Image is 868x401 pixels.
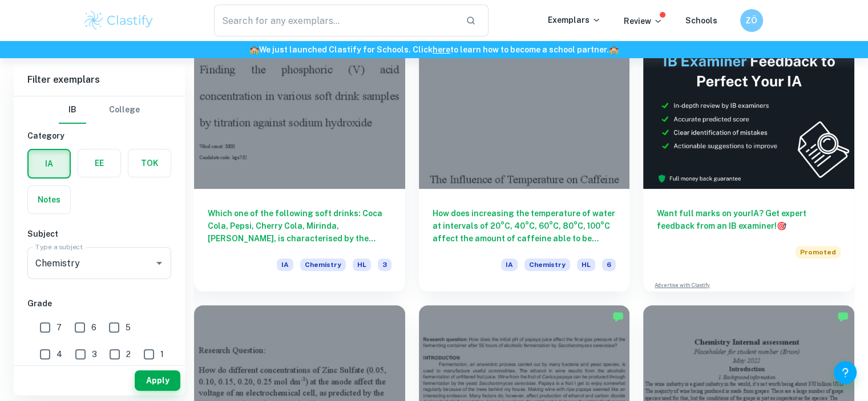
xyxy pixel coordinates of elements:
img: Marked [612,311,624,322]
span: Chemistry [524,258,570,271]
input: Search for any exemplars... [214,5,457,37]
span: HL [577,258,595,271]
a: Which one of the following soft drinks: Coca Cola, Pepsi, Cherry Cola, Mirinda, [PERSON_NAME], is... [194,31,405,291]
a: How does increasing the temperature of water at intervals of 20°C, 40°C, 60°C, 80°C, 100°C affect... [419,31,630,291]
button: IA [29,150,70,177]
h6: How does increasing the temperature of water at intervals of 20°C, 40°C, 60°C, 80°C, 100°C affect... [433,207,616,245]
span: 🏫 [249,45,259,54]
span: 4 [56,348,62,361]
a: Schools [685,16,717,25]
span: 🏫 [609,45,619,54]
span: IA [501,258,518,271]
h6: Subject [27,228,171,240]
button: Open [151,255,167,271]
span: 5 [126,321,131,334]
a: here [433,45,450,54]
button: TOK [128,149,171,177]
div: Filter type choice [59,96,140,124]
a: Advertise with Clastify [655,281,710,289]
button: Help and Feedback [834,361,857,384]
p: Review [624,15,663,27]
button: College [109,96,140,124]
span: 2 [126,348,131,361]
span: 6 [602,258,616,271]
a: Want full marks on yourIA? Get expert feedback from an IB examiner!PromotedAdvertise with Clastify [643,31,854,291]
span: 3 [92,348,97,361]
button: ZÖ [740,9,763,32]
p: Exemplars [548,14,601,26]
button: EE [78,149,120,177]
span: 7 [56,321,62,334]
h6: ZÖ [745,14,758,27]
h6: Which one of the following soft drinks: Coca Cola, Pepsi, Cherry Cola, Mirinda, [PERSON_NAME], is... [208,207,391,245]
span: 1 [160,348,164,361]
img: Thumbnail [643,31,854,189]
span: Chemistry [300,258,346,271]
span: 6 [91,321,96,334]
h6: Filter exemplars [14,64,185,96]
img: Marked [837,311,849,322]
button: Apply [135,370,180,391]
img: Clastify logo [83,9,155,32]
span: 3 [378,258,391,271]
span: HL [353,258,371,271]
span: IA [277,258,293,271]
button: IB [59,96,86,124]
h6: Grade [27,297,171,310]
h6: We just launched Clastify for Schools. Click to learn how to become a school partner. [2,43,866,56]
label: Type a subject [35,242,83,252]
span: 🎯 [777,221,786,230]
span: Promoted [796,246,841,258]
h6: Category [27,129,171,142]
button: Notes [28,186,70,213]
h6: Want full marks on your IA ? Get expert feedback from an IB examiner! [657,207,841,232]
